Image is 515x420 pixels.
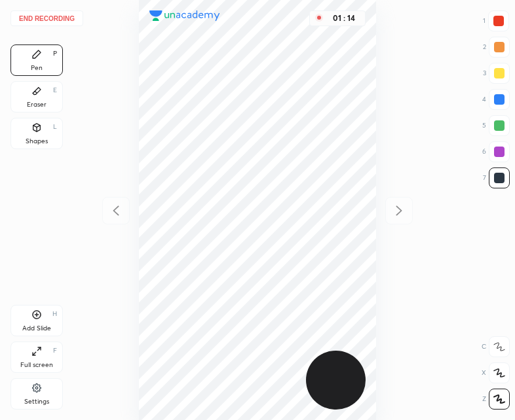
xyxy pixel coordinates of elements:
div: 2 [483,37,510,58]
div: Pen [31,65,43,71]
div: 3 [483,63,510,84]
div: P [53,50,57,57]
div: Shapes [26,138,48,145]
div: L [53,124,57,130]
button: End recording [10,10,83,26]
div: E [53,87,57,94]
div: Settings [24,398,49,405]
div: Eraser [27,101,47,108]
div: 7 [483,167,510,188]
div: Full screen [20,362,53,368]
div: H [52,311,57,317]
div: 6 [482,141,510,162]
div: F [53,347,57,354]
div: 01 : 14 [328,14,360,23]
div: 5 [482,115,510,136]
div: X [482,362,510,383]
img: logo.38c385cc.svg [149,10,220,21]
div: C [482,336,510,357]
div: 4 [482,89,510,110]
div: Add Slide [22,325,51,332]
div: Z [482,389,510,410]
div: 1 [483,10,509,31]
